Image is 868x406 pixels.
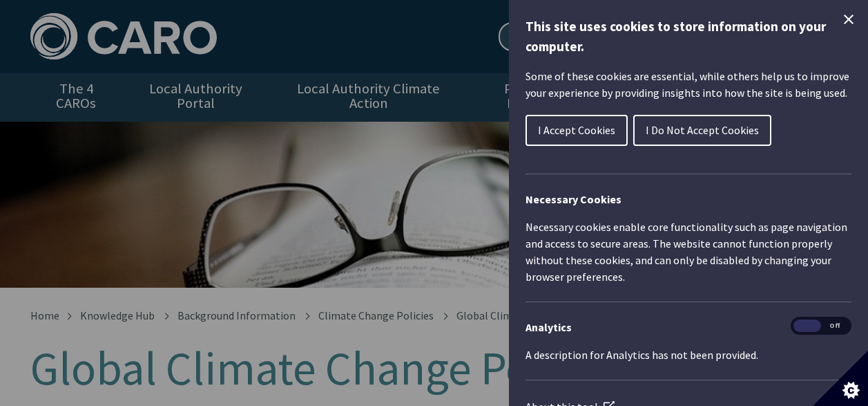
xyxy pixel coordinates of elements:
[821,320,849,333] span: Off
[525,17,851,57] h1: This site uses cookies to store information on your computer.
[525,68,851,101] p: Some of these cookies are essential, while others help us to improve your experience by providing...
[840,11,857,28] button: Close Cookie Control
[525,219,851,285] p: Necessary cookies enable core functionality such as page navigation and access to secure areas. T...
[525,347,851,363] p: A description for Analytics has not been provided.
[633,115,771,146] button: I Do Not Accept Cookies
[525,319,851,335] h3: Analytics
[525,115,628,146] button: I Accept Cookies
[813,351,868,406] button: Set cookie preferences
[525,191,851,207] h2: Necessary Cookies
[646,123,759,137] span: I Do Not Accept Cookies
[793,320,821,333] span: On
[538,123,615,137] span: I Accept Cookies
